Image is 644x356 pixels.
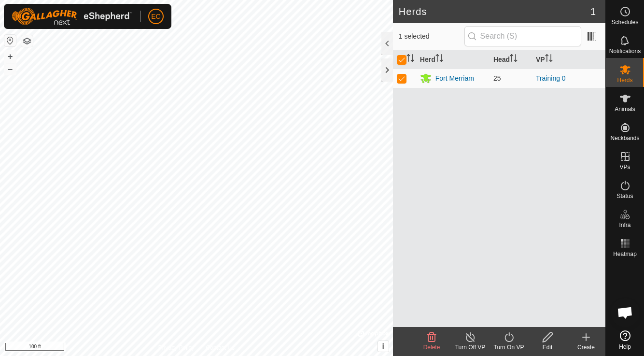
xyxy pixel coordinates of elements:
[619,344,631,350] span: Help
[532,50,605,69] th: VP
[406,56,414,63] p-sorticon: Activate to sort
[536,74,566,82] a: Training 0
[615,106,635,112] span: Animals
[151,12,160,22] span: EC
[617,77,632,83] span: Herds
[21,35,33,47] button: Map Layers
[619,222,630,228] span: Infra
[490,50,532,69] th: Head
[510,56,518,63] p-sorticon: Activate to sort
[616,193,633,199] span: Status
[606,327,644,354] a: Help
[399,6,590,17] h2: Herds
[378,341,389,352] button: i
[4,35,16,46] button: Reset Map
[435,73,474,84] div: Fort Merriam
[613,251,637,257] span: Heatmap
[4,51,16,62] button: +
[545,56,553,63] p-sorticon: Activate to sort
[610,135,639,141] span: Neckbands
[423,344,440,351] span: Delete
[158,343,195,352] a: Privacy Policy
[619,164,630,170] span: VPs
[12,8,132,25] img: Gallagher Logo
[609,48,641,54] span: Notifications
[611,19,638,25] span: Schedules
[490,343,528,352] div: Turn On VP
[399,31,464,42] span: 1 selected
[206,343,235,352] a: Contact Us
[4,63,16,75] button: –
[451,343,490,352] div: Turn Off VP
[590,4,596,19] span: 1
[416,50,490,69] th: Herd
[611,298,640,327] div: Open chat
[528,343,567,352] div: Edit
[567,343,605,352] div: Create
[464,26,581,46] input: Search (S)
[382,342,384,350] span: i
[435,56,443,63] p-sorticon: Activate to sort
[493,74,501,82] span: 25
